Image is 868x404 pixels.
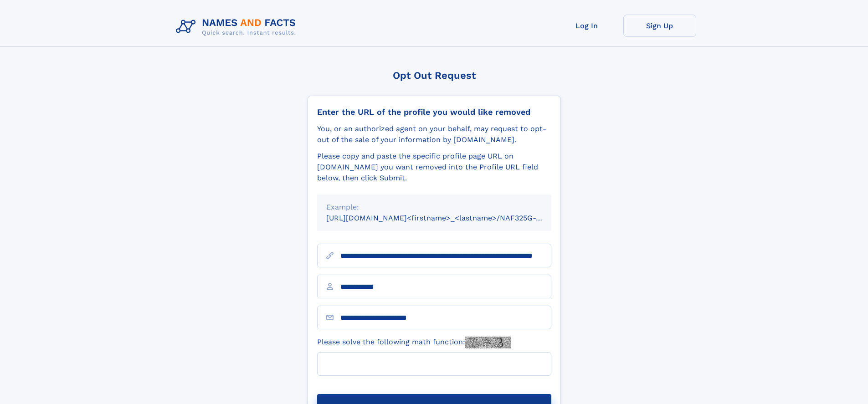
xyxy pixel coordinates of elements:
label: Please solve the following math function: [317,337,511,348]
a: Sign Up [623,15,696,37]
small: [URL][DOMAIN_NAME]<firstname>_<lastname>/NAF325G-xxxxxxxx [326,214,569,222]
div: You, or an authorized agent on your behalf, may request to opt-out of the sale of your informatio... [317,123,551,145]
div: Opt Out Request [308,70,561,81]
div: Enter the URL of the profile you would like removed [317,107,551,117]
img: Logo Names and Facts [172,15,303,39]
div: Example: [326,202,542,213]
a: Log In [550,15,623,37]
div: Please copy and paste the specific profile page URL on [DOMAIN_NAME] you want removed into the Pr... [317,151,551,184]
